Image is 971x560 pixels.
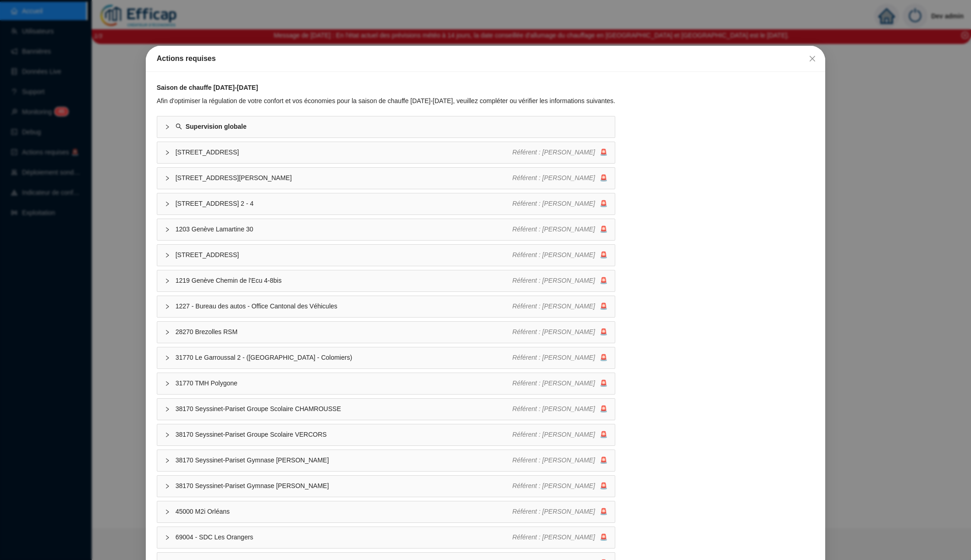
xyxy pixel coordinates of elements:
[165,355,170,361] span: collapsed
[157,424,615,445] div: 38170 Seyssinet-Pariset Groupe Scolaire VERCORSRéférent : [PERSON_NAME]🚨
[157,168,615,189] div: [STREET_ADDRESS][PERSON_NAME]Référent : [PERSON_NAME]🚨
[157,84,258,91] strong: Saison de chauffe [DATE]-[DATE]
[165,483,170,489] span: collapsed
[176,430,513,439] span: 38170 Seyssinet-Pariset Groupe Scolaire VERCORS
[512,173,607,183] div: 🚨
[512,328,595,335] span: Référent : [PERSON_NAME]
[176,507,513,516] span: 45000 M2i Orléans
[165,176,170,181] span: collapsed
[165,509,170,515] span: collapsed
[512,354,595,361] span: Référent : [PERSON_NAME]
[512,379,607,388] div: 🚨
[176,173,513,183] span: [STREET_ADDRESS][PERSON_NAME]
[176,276,513,285] span: 1219 Genève Chemin de l'Ecu 4-8bis
[165,278,170,284] span: collapsed
[512,405,595,412] span: Référent : [PERSON_NAME]
[157,245,615,266] div: [STREET_ADDRESS]Référent : [PERSON_NAME]🚨
[165,304,170,309] span: collapsed
[165,406,170,412] span: collapsed
[157,142,615,163] div: [STREET_ADDRESS]Référent : [PERSON_NAME]🚨
[165,432,170,438] span: collapsed
[176,481,513,491] span: 38170 Seyssinet-Pariset Gymnase [PERSON_NAME]
[165,253,170,258] span: collapsed
[512,199,607,209] div: 🚨
[157,270,615,291] div: 1219 Genève Chemin de l'Ecu 4-8bisRéférent : [PERSON_NAME]🚨
[512,533,595,541] span: Référent : [PERSON_NAME]
[512,225,595,233] span: Référent : [PERSON_NAME]
[176,148,513,157] span: [STREET_ADDRESS]
[157,501,615,522] div: 45000 M2i OrléansRéférent : [PERSON_NAME]🚨
[157,450,615,471] div: 38170 Seyssinet-Pariset Gymnase [PERSON_NAME]Référent : [PERSON_NAME]🚨
[176,123,182,130] span: search
[157,219,615,240] div: 1203 Genève Lamartine 30Référent : [PERSON_NAME]🚨
[512,174,595,181] span: Référent : [PERSON_NAME]
[176,199,513,209] span: [STREET_ADDRESS] 2 - 4
[512,148,607,157] div: 🚨
[165,329,170,335] span: collapsed
[512,251,595,258] span: Référent : [PERSON_NAME]
[165,535,170,540] span: collapsed
[165,227,170,232] span: collapsed
[157,96,615,106] div: Afin d'optimiser la régulation de votre confort et vos économies pour la saison de chauffe [DATE]...
[809,55,816,62] span: close
[805,51,820,66] button: Close
[157,527,615,548] div: 69004 - SDC Les OrangersRéférent : [PERSON_NAME]🚨
[512,481,607,491] div: 🚨
[157,347,615,368] div: 31770 Le Garroussal 2 - ([GEOGRAPHIC_DATA] - Colomiers)Référent : [PERSON_NAME]🚨
[157,322,615,343] div: 28270 Brezolles RSMRéférent : [PERSON_NAME]🚨
[512,250,607,260] div: 🚨
[512,430,607,439] div: 🚨
[157,296,615,317] div: 1227 - Bureau des autos - Office Cantonal des VéhiculesRéférent : [PERSON_NAME]🚨
[512,456,607,465] div: 🚨
[512,379,595,387] span: Référent : [PERSON_NAME]
[512,276,607,285] div: 🚨
[512,302,595,310] span: Référent : [PERSON_NAME]
[165,201,170,207] span: collapsed
[165,150,170,155] span: collapsed
[512,431,595,438] span: Référent : [PERSON_NAME]
[512,302,607,311] div: 🚨
[176,327,513,337] span: 28270 Brezolles RSM
[176,302,513,311] span: 1227 - Bureau des autos - Office Cantonal des Véhicules
[165,124,170,130] span: collapsed
[512,482,595,489] span: Référent : [PERSON_NAME]
[512,533,607,542] div: 🚨
[512,200,595,207] span: Référent : [PERSON_NAME]
[157,193,615,214] div: [STREET_ADDRESS] 2 - 4Référent : [PERSON_NAME]🚨
[176,379,513,388] span: 31770 TMH Polygone
[512,327,607,337] div: 🚨
[512,225,607,234] div: 🚨
[165,458,170,463] span: collapsed
[512,353,607,362] div: 🚨
[176,225,513,234] span: 1203 Genève Lamartine 30
[512,508,595,515] span: Référent : [PERSON_NAME]
[512,456,595,464] span: Référent : [PERSON_NAME]
[157,116,615,137] div: Supervision globale
[805,55,820,62] span: Fermer
[176,533,513,542] span: 69004 - SDC Les Orangers
[512,507,607,516] div: 🚨
[512,404,607,414] div: 🚨
[176,456,513,465] span: 38170 Seyssinet-Pariset Gymnase [PERSON_NAME]
[157,53,815,64] div: Actions requises
[165,381,170,386] span: collapsed
[176,250,513,260] span: [STREET_ADDRESS]
[512,277,595,284] span: Référent : [PERSON_NAME]
[512,148,595,156] span: Référent : [PERSON_NAME]
[186,123,247,130] strong: Supervision globale
[176,404,513,414] span: 38170 Seyssinet-Pariset Groupe Scolaire CHAMROUSSE
[157,476,615,497] div: 38170 Seyssinet-Pariset Gymnase [PERSON_NAME]Référent : [PERSON_NAME]🚨
[176,353,513,362] span: 31770 Le Garroussal 2 - ([GEOGRAPHIC_DATA] - Colomiers)
[157,373,615,394] div: 31770 TMH PolygoneRéférent : [PERSON_NAME]🚨
[157,399,615,420] div: 38170 Seyssinet-Pariset Groupe Scolaire CHAMROUSSERéférent : [PERSON_NAME]🚨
